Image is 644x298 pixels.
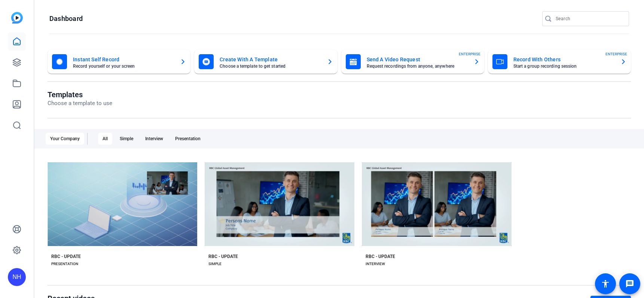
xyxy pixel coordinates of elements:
[98,133,112,145] div: All
[48,90,112,99] h1: Templates
[601,279,610,288] mat-icon: accessibility
[366,254,395,259] div: RBC - UPDATE
[367,55,468,64] mat-card-title: Send A Video Request
[73,64,174,68] mat-card-subtitle: Record yourself or your screen
[488,50,631,74] button: Record With OthersStart a group recording sessionENTERPRISE
[48,99,112,108] p: Choose a template to use
[366,261,385,267] div: INTERVIEW
[513,64,614,68] mat-card-subtitle: Start a group recording session
[46,133,84,145] div: Your Company
[11,12,23,24] img: blue-gradient.svg
[208,254,238,259] div: RBC - UPDATE
[73,55,174,64] mat-card-title: Instant Self Record
[367,64,468,68] mat-card-subtitle: Request recordings from anyone, anywhere
[115,133,138,145] div: Simple
[556,14,623,23] input: Search
[51,261,78,267] div: PRESENTATION
[625,279,634,288] mat-icon: message
[605,51,627,57] span: ENTERPRISE
[220,64,321,68] mat-card-subtitle: Choose a template to get started
[194,50,337,74] button: Create With A TemplateChoose a template to get started
[220,55,321,64] mat-card-title: Create With A Template
[341,50,484,74] button: Send A Video RequestRequest recordings from anyone, anywhereENTERPRISE
[49,14,83,23] h1: Dashboard
[208,261,222,267] div: SIMPLE
[513,55,614,64] mat-card-title: Record With Others
[459,51,480,57] span: ENTERPRISE
[48,50,190,74] button: Instant Self RecordRecord yourself or your screen
[141,133,168,145] div: Interview
[8,268,26,286] div: NH
[51,254,81,259] div: RBC - UPDATE
[171,133,205,145] div: Presentation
